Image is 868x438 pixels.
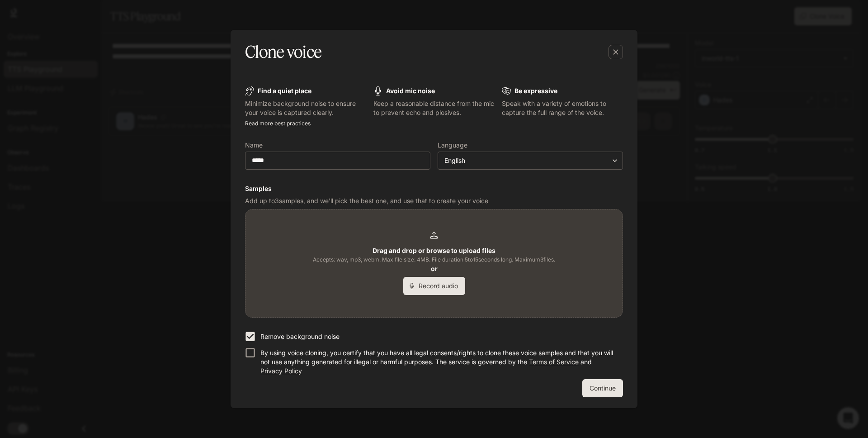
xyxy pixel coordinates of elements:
[373,99,495,117] p: Keep a reasonable distance from the mic to prevent echo and plosives.
[258,87,311,95] b: Find a quiet place
[245,99,366,117] p: Minimize background noise to ensure your voice is captured clearly.
[438,142,467,148] p: Language
[245,196,623,205] p: Add up to 3 samples, and we'll pick the best one, and use that to create your voice
[373,247,495,254] b: Drag and drop or browse to upload files
[260,367,302,375] a: Privacy Policy
[245,184,623,193] h6: Samples
[431,265,438,272] b: or
[313,255,555,264] span: Accepts: wav, mp3, webm. Max file size: 4MB. File duration 5 to 15 seconds long. Maximum 3 files.
[245,142,263,148] p: Name
[514,87,557,95] b: Be expressive
[438,156,623,165] div: English
[529,358,579,366] a: Terms of Service
[260,332,340,341] p: Remove background noise
[260,348,616,376] p: By using voice cloning, you certify that you have all legal consents/rights to clone these voice ...
[582,379,623,397] button: Continue
[386,87,435,95] b: Avoid mic noise
[403,277,465,295] button: Record audio
[245,120,311,127] a: Read more best practices
[444,156,608,165] div: English
[245,41,321,63] h5: Clone voice
[502,99,623,117] p: Speak with a variety of emotions to capture the full range of the voice.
